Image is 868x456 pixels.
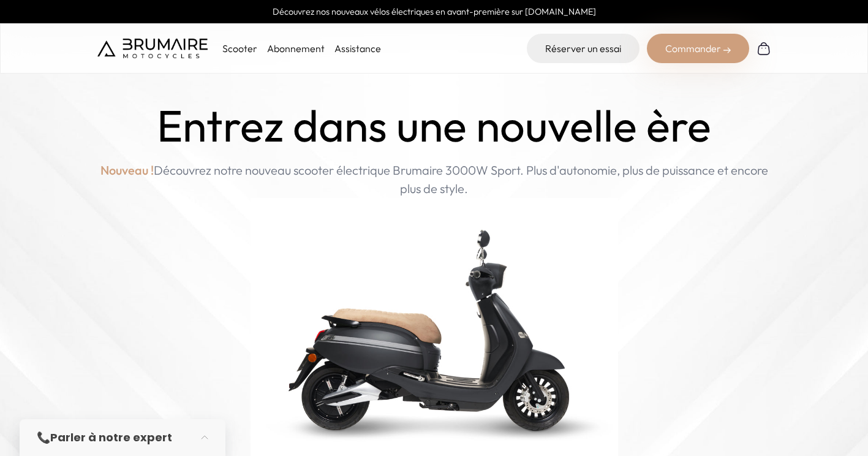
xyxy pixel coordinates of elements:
p: Scooter [222,41,257,56]
img: right-arrow-2.png [723,47,731,54]
a: Assistance [334,42,381,55]
img: Panier [757,41,771,56]
p: Découvrez notre nouveau scooter électrique Brumaire 3000W Sport. Plus d'autonomie, plus de puissa... [97,161,771,198]
a: Réserver un essai [527,34,640,63]
img: Brumaire Motocycles [97,39,208,58]
a: Abonnement [267,42,325,55]
h1: Entrez dans une nouvelle ère [157,101,711,151]
span: Nouveau ! [100,161,154,180]
div: Commander [647,34,749,63]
